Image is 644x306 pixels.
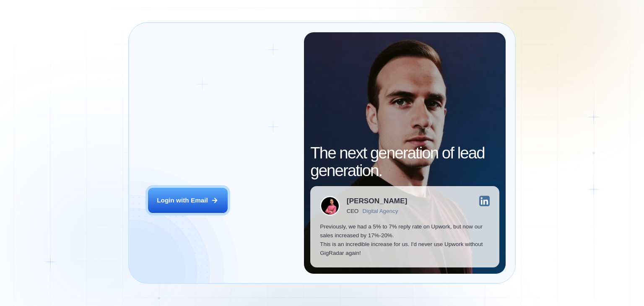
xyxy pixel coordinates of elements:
button: Login with Email [148,188,228,213]
h2: The next generation of lead generation. [310,144,499,179]
div: Login with Email [157,196,208,205]
div: Digital Agency [363,208,398,214]
div: [PERSON_NAME] [347,197,407,205]
div: CEO [347,208,358,214]
p: Previously, we had a 5% to 7% reply rate on Upwork, but now our sales increased by 17%-20%. This ... [320,222,490,258]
